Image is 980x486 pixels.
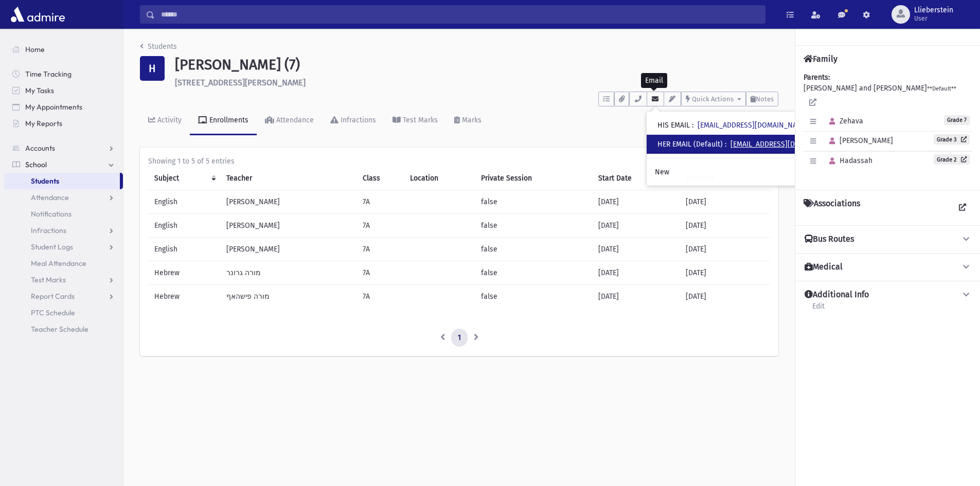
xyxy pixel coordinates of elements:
[680,237,770,261] td: [DATE]
[4,272,123,288] a: Test Marks
[357,237,404,261] td: 7A
[175,78,778,87] h6: [STREET_ADDRESS][PERSON_NAME]
[31,226,66,235] span: Infractions
[31,308,75,317] span: PTC Schedule
[914,14,953,23] span: User
[207,116,248,124] div: Enrollments
[460,116,482,124] div: Marks
[804,72,972,182] div: [PERSON_NAME] and [PERSON_NAME]
[805,262,843,273] h4: Medical
[322,106,384,135] a: Infractions
[140,106,190,135] a: Activity
[220,237,357,261] td: [PERSON_NAME]
[680,284,770,308] td: [DATE]
[4,304,123,321] a: PTC Schedule
[220,213,357,237] td: [PERSON_NAME]
[404,167,475,190] th: Location
[953,199,972,217] a: View all Associations
[257,106,322,135] a: Attendance
[756,95,774,103] span: Notes
[592,261,680,284] td: [DATE]
[657,120,809,131] div: HIS EMAIL
[804,290,972,300] button: Additional Info
[148,156,770,167] div: Showing 1 to 5 of 5 entries
[825,117,863,125] span: Zehava
[31,259,86,268] span: Meal Attendance
[680,213,770,237] td: [DATE]
[148,284,220,308] td: Hebrew
[148,167,220,190] th: Subject
[725,140,726,149] span: :
[451,329,468,347] a: 1
[592,237,680,261] td: [DATE]
[934,134,970,145] a: Grade 3
[680,190,770,213] td: [DATE]
[804,234,972,245] button: Bus Routes
[357,213,404,237] td: 7A
[825,156,872,165] span: Hadassah
[155,116,182,124] div: Activity
[804,73,830,82] b: Parents:
[4,222,123,239] a: Infractions
[4,82,123,99] a: My Tasks
[401,116,438,124] div: Test Marks
[4,206,123,222] a: Notifications
[4,99,123,115] a: My Appointments
[592,213,680,237] td: [DATE]
[692,95,734,103] span: Quick Actions
[681,92,746,106] button: Quick Actions
[148,261,220,284] td: Hebrew
[804,54,838,64] h4: Family
[31,193,69,202] span: Attendance
[804,199,860,217] h4: Associations
[804,262,972,273] button: Medical
[4,189,123,206] a: Attendance
[140,56,165,81] div: H
[446,106,490,135] a: Marks
[805,290,869,300] h4: Additional Info
[592,284,680,308] td: [DATE]
[657,139,842,150] div: HER EMAIL (Default)
[475,284,592,308] td: false
[475,237,592,261] td: false
[140,41,177,56] nav: breadcrumb
[31,242,73,251] span: Student Logs
[475,261,592,284] td: false
[148,237,220,261] td: English
[140,42,177,51] a: Students
[220,261,357,284] td: מורה גרונר
[155,5,765,24] input: Search
[475,190,592,213] td: false
[357,284,404,308] td: 7A
[698,121,809,130] a: [EMAIL_ADDRESS][DOMAIN_NAME]
[4,140,123,156] a: Accounts
[220,284,357,308] td: מורה פישהאף
[641,73,667,88] div: Email
[190,106,257,135] a: Enrollments
[25,69,72,79] span: Time Tracking
[934,154,970,165] a: Grade 2
[31,176,59,186] span: Students
[220,167,357,190] th: Teacher
[4,156,123,173] a: School
[825,136,893,145] span: [PERSON_NAME]
[148,213,220,237] td: English
[357,167,404,190] th: Class
[680,261,770,284] td: [DATE]
[357,261,404,284] td: 7A
[4,288,123,304] a: Report Cards
[475,167,592,190] th: Private Session
[338,116,376,124] div: Infractions
[175,56,778,74] h1: [PERSON_NAME] (7)
[4,41,123,58] a: Home
[4,239,123,255] a: Student Logs
[25,119,62,128] span: My Reports
[4,255,123,272] a: Meal Attendance
[647,163,850,182] a: New
[812,300,825,319] a: Edit
[148,190,220,213] td: English
[31,325,88,334] span: Teacher Schedule
[274,116,314,124] div: Attendance
[25,86,54,95] span: My Tasks
[25,143,55,153] span: Accounts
